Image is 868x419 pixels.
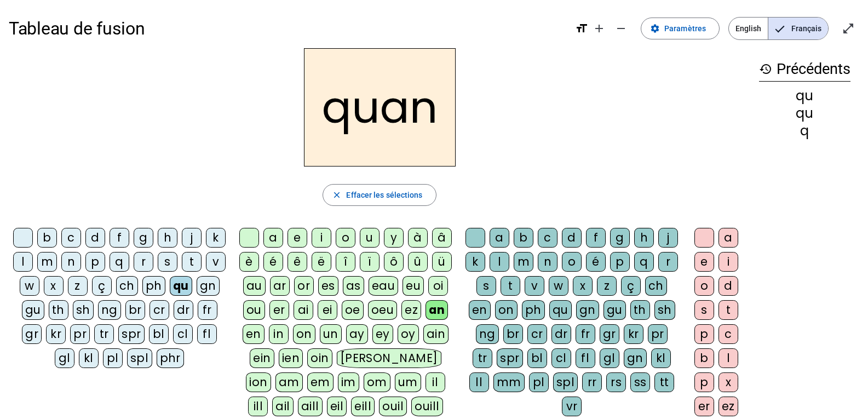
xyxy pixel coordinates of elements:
[149,324,169,344] div: bl
[263,252,283,272] div: é
[426,372,445,392] div: il
[624,324,643,344] div: kr
[174,300,193,320] div: dr
[694,276,714,296] div: o
[718,348,738,368] div: l
[495,300,518,320] div: on
[320,324,342,344] div: un
[13,252,33,272] div: l
[312,252,331,272] div: ë
[694,252,714,272] div: e
[551,348,571,368] div: cl
[127,348,152,368] div: spl
[294,276,314,296] div: or
[327,397,347,416] div: eil
[206,252,226,272] div: v
[318,300,337,320] div: ei
[110,252,129,272] div: q
[423,324,449,344] div: ain
[768,18,828,39] span: Français
[525,276,544,296] div: v
[759,124,850,137] div: q
[634,252,654,272] div: q
[465,252,485,272] div: k
[307,348,332,368] div: oin
[293,324,315,344] div: on
[61,228,81,248] div: c
[125,300,145,320] div: br
[576,348,595,368] div: fl
[610,252,630,272] div: p
[368,300,398,320] div: oeu
[384,228,404,248] div: y
[246,372,271,392] div: ion
[37,252,57,272] div: m
[49,300,68,320] div: th
[332,190,342,200] mat-icon: close
[372,324,393,344] div: ey
[150,300,169,320] div: cr
[641,18,720,39] button: Paramètres
[603,300,626,320] div: gu
[70,324,90,344] div: pr
[243,300,265,320] div: ou
[336,252,355,272] div: î
[79,348,99,368] div: kl
[426,300,448,320] div: an
[206,228,226,248] div: k
[624,348,647,368] div: gn
[279,348,303,368] div: ien
[538,252,557,272] div: n
[103,348,123,368] div: pl
[503,324,523,344] div: br
[490,228,509,248] div: a
[718,276,738,296] div: d
[403,276,424,296] div: eu
[728,17,829,40] mat-button-toggle-group: Language selection
[428,276,448,296] div: oi
[351,397,375,416] div: eill
[658,252,678,272] div: r
[92,276,112,296] div: ç
[118,324,145,344] div: spr
[44,276,64,296] div: x
[134,228,153,248] div: g
[37,228,57,248] div: b
[582,372,602,392] div: rr
[694,397,714,416] div: er
[197,276,220,296] div: gn
[586,252,606,272] div: é
[142,276,165,296] div: ph
[621,276,641,296] div: ç
[342,300,364,320] div: oe
[759,62,772,76] mat-icon: history
[432,228,452,248] div: â
[549,300,572,320] div: qu
[527,324,547,344] div: cr
[110,228,129,248] div: f
[694,324,714,344] div: p
[527,348,547,368] div: bl
[718,228,738,248] div: a
[514,228,533,248] div: b
[298,397,323,416] div: aill
[55,348,74,368] div: gl
[593,22,606,35] mat-icon: add
[157,348,185,368] div: phr
[346,188,422,202] span: Effacer les sélections
[759,107,850,120] div: qu
[304,48,456,167] h2: quan
[269,300,289,320] div: er
[551,324,571,344] div: dr
[538,228,557,248] div: c
[497,348,523,368] div: spr
[476,276,496,296] div: s
[476,324,499,344] div: ng
[694,348,714,368] div: b
[312,228,331,248] div: i
[600,324,619,344] div: gr
[759,89,850,102] div: qu
[549,276,568,296] div: w
[575,22,588,35] mat-icon: format_size
[173,324,193,344] div: cl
